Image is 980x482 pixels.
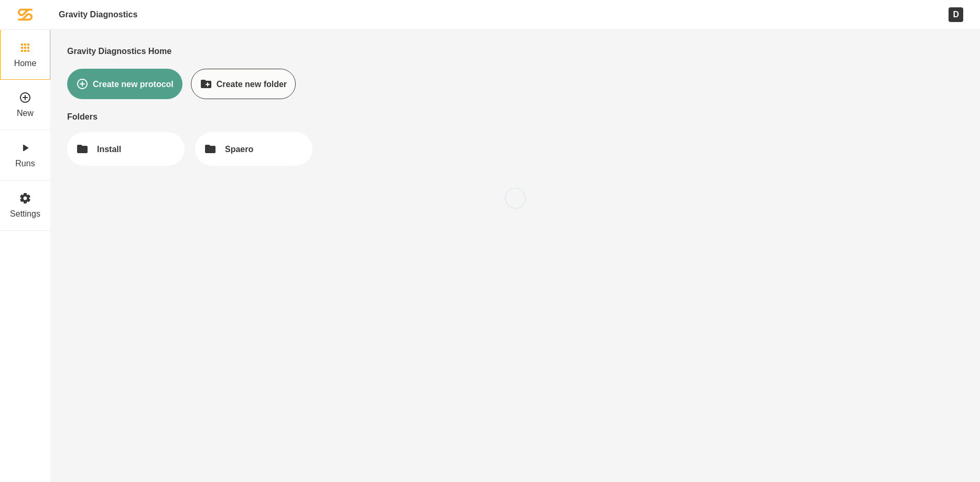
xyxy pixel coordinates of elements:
[97,144,121,154] div: Install
[67,69,182,99] button: Create new protocol
[59,9,137,19] a: Gravity Diagnostics
[15,158,35,168] label: Runs
[225,144,253,154] div: Spaero
[191,69,296,99] button: Create new folder
[18,7,33,22] img: Spaero logomark
[195,132,313,166] button: Spaero
[14,58,37,68] label: Home
[10,209,40,219] label: Settings
[949,7,963,22] div: D
[67,46,171,56] a: Gravity Diagnostics Home
[67,112,963,122] div: Folders
[17,108,34,118] label: New
[67,132,185,166] button: Install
